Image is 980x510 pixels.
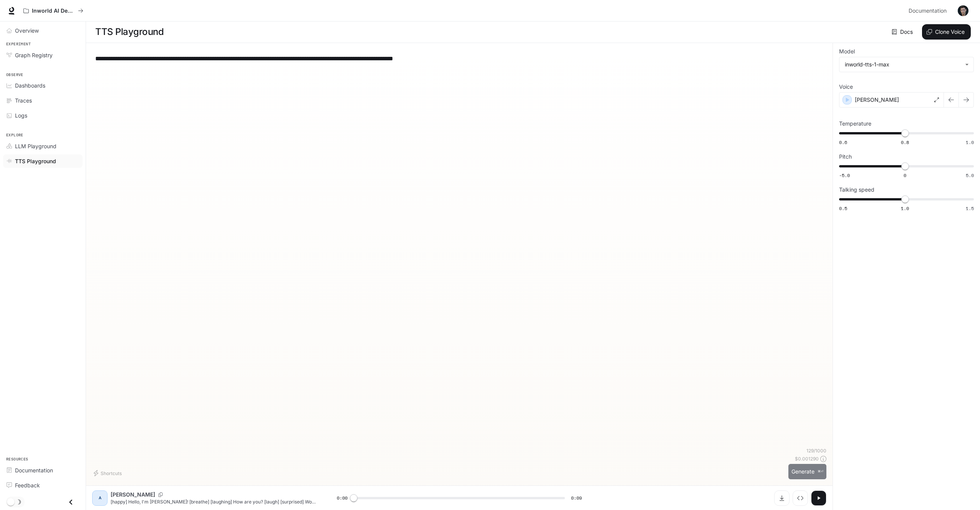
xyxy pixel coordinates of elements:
p: Temperature [839,121,871,126]
span: Dark mode toggle [7,497,15,506]
button: Inspect [793,490,808,506]
span: 0:09 [571,494,582,502]
button: Close drawer [62,494,79,510]
span: Graph Registry [15,51,53,59]
a: Dashboards [3,79,83,92]
a: TTS Playground [3,154,83,168]
a: Feedback [3,479,83,492]
a: Graph Registry [3,48,83,62]
a: Documentation [3,464,83,477]
span: Logs [15,111,27,119]
button: Download audio [774,490,790,506]
span: -5.0 [839,172,850,179]
div: inworld-tts-1-max [845,61,961,68]
button: All workspaces [20,3,87,18]
span: Feedback [15,481,40,489]
span: Dashboards [15,81,45,89]
a: Docs [890,24,916,40]
a: Traces [3,94,83,107]
p: Pitch [839,154,852,159]
span: 1.5 [966,205,974,212]
span: 0:00 [337,494,348,502]
span: Documentation [15,466,53,474]
p: Voice [839,84,853,89]
a: Overview [3,24,83,37]
p: Inworld AI Demos [32,8,75,14]
button: Copy Voice ID [155,492,166,497]
button: Clone Voice [922,24,971,40]
span: 0.6 [839,139,847,146]
p: $ 0.001290 [795,455,819,462]
span: 0 [904,172,906,179]
span: 0.8 [901,139,909,146]
span: 0.5 [839,205,847,212]
p: Talking speed [839,187,874,192]
span: Overview [15,26,39,35]
p: [PERSON_NAME] [111,491,155,498]
p: [PERSON_NAME] [855,96,899,104]
span: TTS Playground [15,157,56,165]
span: 5.0 [966,172,974,179]
p: [happy] Hello, I'm [PERSON_NAME]! [breathe] [laughing] How are you? [laugh] [surprised] Wow! I'm ... [111,498,318,505]
button: Generate⌘⏎ [788,464,826,480]
img: User avatar [958,5,968,16]
h1: TTS Playground [95,24,164,40]
a: Logs [3,109,83,122]
span: 1.0 [966,139,974,146]
span: Documentation [909,6,947,16]
button: User avatar [955,3,971,18]
span: 1.0 [901,205,909,212]
button: Shortcuts [92,467,125,479]
p: 129 / 1000 [806,447,826,454]
p: Model [839,49,855,54]
p: ⌘⏎ [818,469,823,474]
span: LLM Playground [15,142,56,150]
span: Traces [15,96,32,104]
div: inworld-tts-1-max [839,57,973,72]
a: Documentation [906,3,952,18]
div: A [94,492,106,504]
a: LLM Playground [3,139,83,153]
